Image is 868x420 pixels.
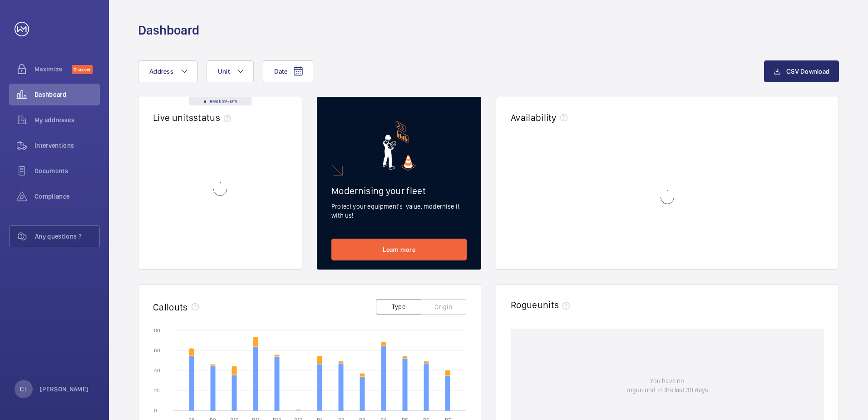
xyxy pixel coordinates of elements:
[274,68,287,75] span: Date
[511,112,557,123] h2: Availability
[35,90,100,99] span: Dashboard
[511,299,573,310] h2: Rogue
[331,239,467,260] a: Learn more
[538,299,574,310] span: units
[154,407,157,414] text: 0
[138,22,199,39] h1: Dashboard
[218,68,230,75] span: Unit
[189,97,252,105] div: Real time data
[154,327,160,334] text: 80
[35,141,100,150] span: Interventions
[72,65,93,74] span: Discover
[154,387,160,394] text: 20
[153,301,188,313] h2: Callouts
[35,65,72,74] span: Maximize
[154,367,160,374] text: 40
[626,376,708,395] p: You have no rogue unit in the last 30 days
[35,115,100,125] span: My addresses
[383,121,416,170] img: marketing-card.svg
[263,60,313,82] button: Date
[40,385,89,394] p: [PERSON_NAME]
[154,347,160,354] text: 60
[331,202,467,220] p: Protect your equipment's value, modernise it with us!
[35,192,100,201] span: Compliance
[153,112,235,123] h2: Live units
[149,68,173,75] span: Address
[193,112,235,123] span: status
[376,299,421,315] button: Type
[207,60,254,82] button: Unit
[331,185,467,196] h2: Modernising your fleet
[35,166,100,175] span: Documents
[421,299,466,315] button: Origin
[138,60,197,82] button: Address
[20,385,27,394] p: CT
[786,68,829,75] span: CSV Download
[35,232,99,241] span: Any questions ?
[764,60,839,82] button: CSV Download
